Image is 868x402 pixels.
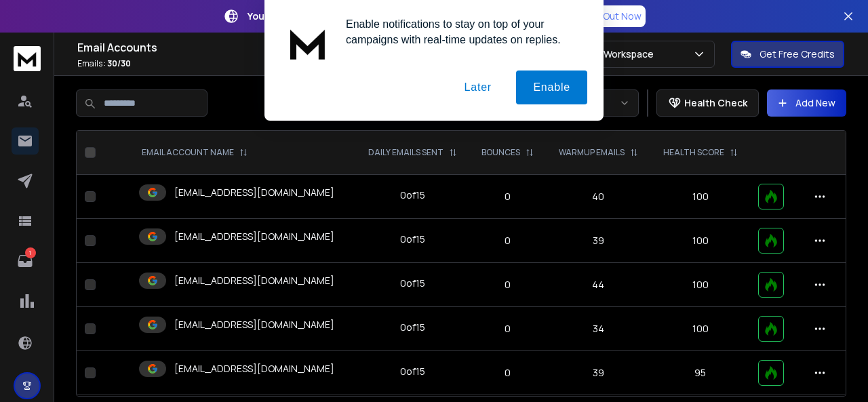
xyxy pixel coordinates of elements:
[335,16,587,47] div: Enable notifications to stay on top of your campaigns with real-time updates on replies.
[546,351,650,395] td: 39
[478,322,538,336] p: 0
[400,277,425,290] div: 0 of 15
[478,366,538,380] p: 0
[650,351,750,395] td: 95
[400,321,425,334] div: 0 of 15
[650,219,750,263] td: 100
[650,263,750,307] td: 100
[174,186,334,199] p: [EMAIL_ADDRESS][DOMAIN_NAME]
[516,71,587,104] button: Enable
[174,274,334,287] p: [EMAIL_ADDRESS][DOMAIN_NAME]
[663,147,724,158] p: HEALTH SCORE
[546,219,650,263] td: 39
[546,307,650,351] td: 34
[400,365,425,378] div: 0 of 15
[400,233,425,246] div: 0 of 15
[174,230,334,243] p: [EMAIL_ADDRESS][DOMAIN_NAME]
[650,307,750,351] td: 100
[174,318,334,331] p: [EMAIL_ADDRESS][DOMAIN_NAME]
[478,278,538,292] p: 0
[478,234,538,247] p: 0
[478,190,538,203] p: 0
[559,147,625,158] p: WARMUP EMAILS
[368,147,443,158] p: DAILY EMAILS SENT
[400,188,425,202] div: 0 of 15
[546,263,650,307] td: 44
[447,71,508,104] button: Later
[546,175,650,219] td: 40
[281,16,335,71] img: notification icon
[12,247,39,275] a: 1
[25,247,36,258] p: 1
[174,362,334,376] p: [EMAIL_ADDRESS][DOMAIN_NAME]
[481,147,520,158] p: BOUNCES
[650,175,750,219] td: 100
[142,147,248,158] div: EMAIL ACCOUNT NAME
